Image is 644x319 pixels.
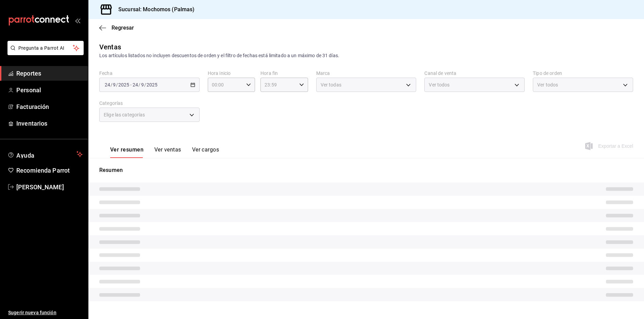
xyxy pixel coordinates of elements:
span: - [130,82,132,87]
label: Tipo de orden [533,71,633,76]
input: -- [141,82,144,87]
span: Pregunta a Parrot AI [18,45,73,52]
input: -- [104,82,111,87]
p: Resumen [99,166,633,174]
span: Ver todos [429,81,450,88]
span: Ayuda [16,150,74,158]
span: Ver todos [537,81,558,88]
span: / [111,82,113,87]
div: Los artículos listados no incluyen descuentos de orden y el filtro de fechas está limitado a un m... [99,52,633,59]
div: navigation tabs [110,146,219,158]
button: Ver resumen [110,146,143,158]
span: Personal [16,85,83,95]
span: [PERSON_NAME] [16,182,83,192]
span: Facturación [16,102,83,111]
span: Ver todas [321,81,341,88]
input: -- [113,82,116,87]
input: ---- [146,82,158,87]
button: Ver cargos [192,146,219,158]
span: Regresar [112,25,134,31]
div: Ventas [99,42,121,52]
label: Hora inicio [208,71,255,76]
label: Canal de venta [424,71,525,76]
span: Recomienda Parrot [16,166,83,175]
button: Ver ventas [154,146,181,158]
span: Inventarios [16,119,83,128]
button: Pregunta a Parrot AI [7,41,84,55]
span: Sugerir nueva función [8,309,83,316]
label: Categorías [99,101,200,106]
span: / [138,82,140,87]
span: Elige las categorías [104,111,145,118]
label: Hora fin [260,71,308,76]
input: ---- [118,82,130,87]
span: / [116,82,118,87]
label: Fecha [99,71,200,76]
label: Marca [316,71,417,76]
button: open_drawer_menu [75,18,80,23]
span: Reportes [16,69,83,78]
button: Regresar [99,25,134,31]
input: -- [132,82,138,87]
h3: Sucursal: Mochomos (Palmas) [113,5,195,14]
span: / [144,82,146,87]
a: Pregunta a Parrot AI [5,49,84,57]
